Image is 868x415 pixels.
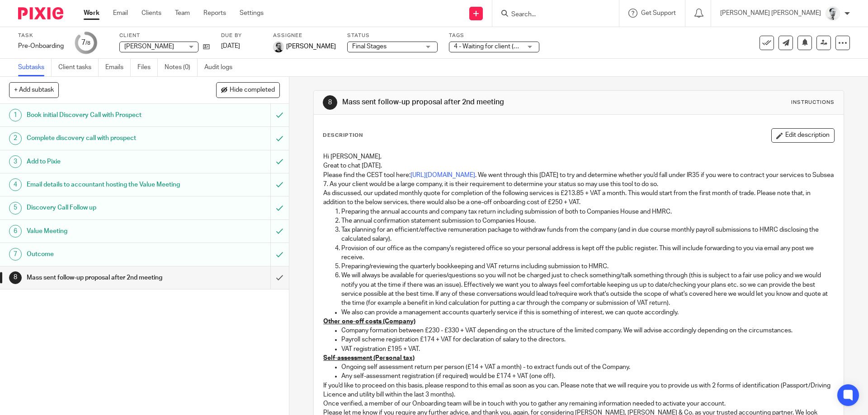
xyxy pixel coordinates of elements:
[81,37,90,48] div: 7
[27,247,183,261] h1: Outcome
[510,11,592,19] input: Search
[27,155,183,168] h1: Add to Pixie
[105,59,131,76] a: Emails
[85,41,90,46] small: /8
[9,271,22,284] div: 8
[323,95,337,110] div: 8
[27,224,183,238] h1: Value Meeting
[323,381,834,400] p: If you'd like to proceed on this basis, please respond to this email as soon as you can. Please n...
[175,9,190,18] a: Team
[341,225,834,244] p: Tax planning for an efficient/effective remuneration package to withdraw funds from the company (...
[342,98,598,107] h1: Mass sent follow-up proposal after 2nd meeting
[791,99,835,106] div: Instructions
[119,32,210,39] label: Client
[9,202,22,214] div: 5
[323,171,834,189] p: Please find the CEST tool here: . We went through this [DATE] to try and determine whether you'd ...
[323,132,363,139] p: Description
[323,318,415,325] u: Other one-off costs (Company)
[230,87,275,94] span: Hide completed
[9,132,22,145] div: 2
[454,43,538,50] span: 4 - Waiting for client (Queries)
[221,32,262,39] label: Due by
[27,201,183,214] h1: Discovery Call Follow up
[341,271,834,308] p: We will always be available for queries/questions so you will not be charged just to check someth...
[323,161,834,170] p: Great to chat [DATE].
[341,207,834,216] p: Preparing the annual accounts and company tax return including submission of both to Companies Ho...
[273,32,336,39] label: Assignee
[286,42,336,51] span: [PERSON_NAME]
[9,155,22,168] div: 3
[341,372,834,381] p: Any self-assessment registration (if required) would be £174 + VAT (one off).
[341,216,834,225] p: The annual confirmation statement submission to Companies House.
[641,10,676,16] span: Get Support
[341,262,834,271] p: Preparing/reviewing the quarterly bookkeeping and VAT returns including submission to HMRC.
[27,108,183,122] h1: Book initial Discovery Call with Prospect
[204,59,239,76] a: Audit logs
[341,345,834,354] p: VAT registration £195 + VAT.
[18,7,63,19] img: Pixie
[84,9,99,18] a: Work
[240,9,264,18] a: Settings
[323,399,834,408] p: Once verified, a member of our Onboarding team will be in touch with you to gather any remaining ...
[449,32,539,39] label: Tags
[720,9,821,18] p: [PERSON_NAME] [PERSON_NAME]
[124,43,174,50] span: [PERSON_NAME]
[9,82,59,98] button: + Add subtask
[221,43,240,49] span: [DATE]
[216,82,280,98] button: Hide completed
[341,326,834,335] p: Company formation between £230 - £330 + VAT depending on the structure of the limited company. We...
[9,248,22,261] div: 7
[352,43,387,50] span: Final Stages
[410,172,475,178] a: [URL][DOMAIN_NAME]
[142,9,161,18] a: Clients
[341,244,834,262] p: Provision of our office as the company's registered office so your personal address is kept off t...
[18,42,64,51] div: Pre-Onboarding
[27,178,183,191] h1: Email details to accountant hosting the Value Meeting
[341,308,834,317] p: We also can provide a management accounts quarterly service if this is something of interest, we ...
[323,355,415,361] u: Self-assessment (Personal tax)
[58,59,99,76] a: Client tasks
[323,189,834,207] p: As discussed, our updated monthly quote for completion of the following services is £213.85 + VAT...
[341,335,834,344] p: Payroll scheme registration £174 + VAT for declaration of salary to the directors.
[27,131,183,145] h1: Complete discovery call with prospect
[27,271,183,284] h1: Mass sent follow-up proposal after 2nd meeting
[9,225,22,238] div: 6
[826,6,840,21] img: Mass_2025.jpg
[347,32,438,39] label: Status
[113,9,128,18] a: Email
[165,59,198,76] a: Notes (0)
[341,363,834,372] p: Ongoing self assessment return per person (£14 + VAT a month) - to extract funds out of the Company.
[203,9,226,18] a: Reports
[9,109,22,121] div: 1
[18,59,52,76] a: Subtasks
[323,152,834,161] p: Hi [PERSON_NAME],
[771,128,835,143] button: Edit description
[9,178,22,191] div: 4
[18,32,64,39] label: Task
[273,42,284,52] img: Jack_2025.jpg
[137,59,158,76] a: Files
